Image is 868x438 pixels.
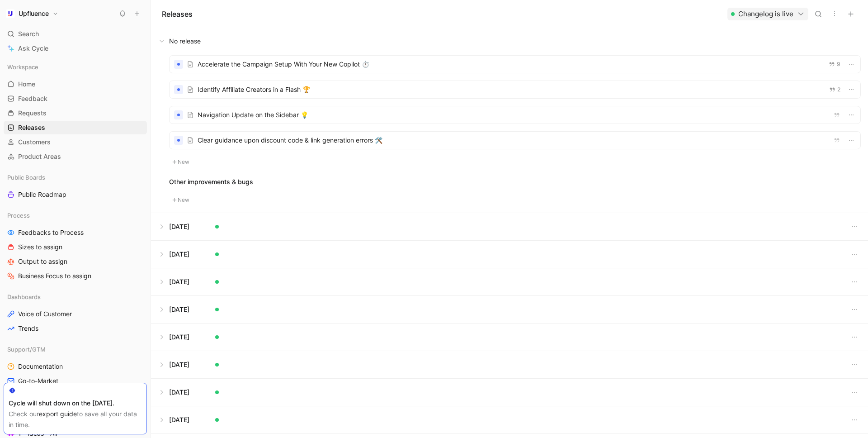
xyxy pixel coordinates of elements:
span: Feedback [18,94,47,103]
span: Public Roadmap [18,190,66,199]
button: 2 [827,85,842,95]
a: Feedbacks to Process [4,226,147,239]
div: Support/GTM [4,343,147,356]
span: Voice of Customer [18,309,72,319]
span: Output to assign [18,257,67,266]
button: New [169,157,193,167]
a: Releases [4,121,147,134]
span: Ask Cycle [18,43,48,54]
span: Dashboards [7,292,41,301]
div: Public Boards [4,171,147,184]
button: 9 [827,59,842,69]
div: Check our to save all your data in time. [9,409,142,430]
span: Search [18,29,39,39]
div: DashboardsVoice of CustomerTrends [4,290,147,335]
span: Home [18,80,35,89]
a: Customers [4,135,147,149]
span: Process [7,211,30,220]
span: Documentation [18,362,63,371]
button: UpfluenceUpfluence [4,7,61,20]
div: Support/GTMDocumentationGo-to-MarketFeedback from support [4,343,147,402]
span: Requests [18,109,47,118]
div: Public BoardsPublic Roadmap [4,171,147,201]
a: Home [4,77,147,91]
div: Workspace [4,60,147,74]
span: Support/GTM [7,345,46,354]
span: 9 [837,62,840,67]
a: Go-to-Market [4,374,147,388]
div: Other improvements & bugs [169,176,861,187]
span: Public Boards [7,173,45,182]
span: Go-to-Market [18,376,58,386]
h1: Upfluence [19,10,49,18]
a: Sizes to assign [4,240,147,254]
span: Releases [18,123,45,132]
a: Output to assign [4,255,147,268]
div: Process [4,209,147,222]
a: Feedback [4,92,147,105]
div: Cycle will shut down on the [DATE]. [9,398,142,409]
span: Workspace [7,62,38,71]
a: Requests [4,106,147,120]
a: Trends [4,322,147,335]
span: Product Areas [18,152,61,161]
a: Public Roadmap [4,188,147,201]
a: Product Areas [4,150,147,163]
div: Search [4,27,147,41]
div: ProcessFeedbacks to ProcessSizes to assignOutput to assignBusiness Focus to assign [4,209,147,283]
h1: Releases [162,9,193,19]
div: Dashboards [4,290,147,304]
a: Documentation [4,360,147,373]
a: Ask Cycle [4,42,147,55]
a: export guide [39,410,77,418]
button: New [169,195,193,205]
span: Trends [18,324,38,333]
span: Sizes to assign [18,243,62,252]
span: 2 [837,87,840,92]
span: Business Focus to assign [18,271,91,281]
img: Upfluence [6,9,15,18]
span: Customers [18,138,51,147]
a: Business Focus to assign [4,269,147,283]
a: Voice of Customer [4,307,147,321]
span: Feedbacks to Process [18,228,84,237]
button: Changelog is live [727,8,808,20]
